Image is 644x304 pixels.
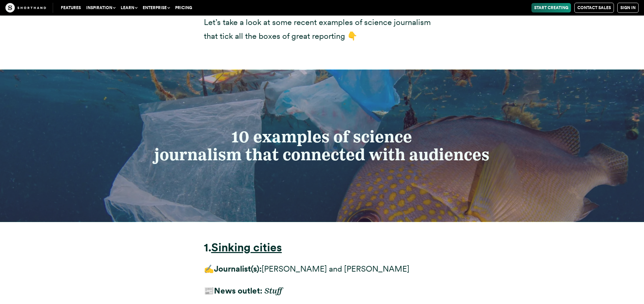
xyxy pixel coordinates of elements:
strong: journalism that connected with audiences [154,145,490,164]
p: ✍️ [PERSON_NAME] and [PERSON_NAME] [204,262,440,276]
em: Stuff [264,286,282,296]
strong: News outlet: [214,286,262,296]
button: Enterprise [140,3,172,12]
a: Sinking cities [211,241,282,254]
strong: 10 examples of science [232,127,412,146]
p: Let’s take a look at some recent examples of science journalism that tick all the boxes of great ... [204,16,440,43]
p: 📰 [204,284,440,298]
a: Sign in [617,3,639,13]
a: Pricing [172,3,195,12]
strong: Journalist(s): [214,264,262,274]
strong: 1. [204,241,211,254]
button: Inspiration [84,3,118,12]
img: The Craft [5,3,46,12]
a: Features [58,3,84,12]
a: Start Creating [531,3,571,12]
a: Contact Sales [574,3,614,13]
button: Learn [118,3,140,12]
